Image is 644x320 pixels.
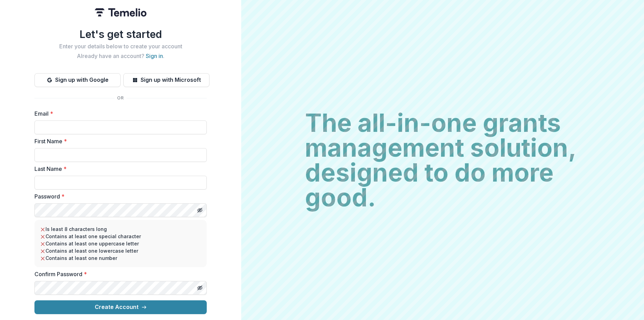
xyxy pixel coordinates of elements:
[34,300,207,314] button: Create Account
[34,109,203,118] label: Email
[34,165,203,173] label: Last Name
[40,233,201,240] li: Contains at least one special character
[34,28,207,40] h1: Let's get started
[146,52,163,59] a: Sign in
[40,225,201,233] li: Is least 8 characters long
[34,53,207,59] h2: Already have an account? .
[40,254,201,262] li: Contains at least one number
[95,8,146,17] img: Temelio
[34,270,203,278] label: Confirm Password
[194,205,205,216] button: Toggle password visibility
[123,73,209,87] button: Sign up with Microsoft
[40,247,201,254] li: Contains at least one lowercase letter
[34,73,121,87] button: Sign up with Google
[34,192,203,201] label: Password
[194,282,205,293] button: Toggle password visibility
[34,137,203,145] label: First Name
[34,43,207,50] h2: Enter your details below to create your account
[40,240,201,247] li: Contains at least one uppercase letter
